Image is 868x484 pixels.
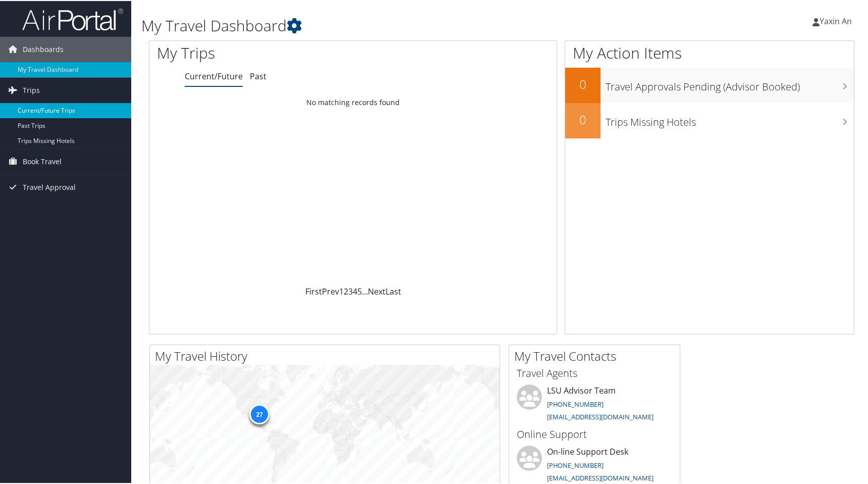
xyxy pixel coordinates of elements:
[339,285,344,296] a: 1
[565,110,601,127] h2: 0
[514,347,680,364] h2: My Travel Contacts
[368,285,386,296] a: Next
[357,285,362,296] a: 5
[23,174,76,199] span: Travel Approval
[565,67,854,102] a: 0Travel Approvals Pending (Advisor Booked)
[517,365,672,379] h3: Travel Agents
[141,14,622,35] h1: My Travel Dashboard
[547,411,654,420] a: [EMAIL_ADDRESS][DOMAIN_NAME]
[820,15,852,26] span: Yaxin An
[305,285,322,296] a: First
[517,426,672,441] h3: Online Support
[155,347,500,364] h2: My Travel History
[386,285,401,296] a: Last
[362,285,368,296] span: …
[565,102,854,137] a: 0Trips Missing Hotels
[23,36,64,61] span: Dashboards
[344,285,348,296] a: 2
[547,460,604,469] a: [PHONE_NUMBER]
[565,75,601,92] h2: 0
[249,403,269,423] div: 27
[353,285,357,296] a: 4
[185,70,243,81] a: Current/Future
[512,383,677,425] li: LSU Advisor Team
[22,7,123,30] img: airportal-logo.png
[23,148,62,173] span: Book Travel
[547,472,654,481] a: [EMAIL_ADDRESS][DOMAIN_NAME]
[547,399,604,408] a: [PHONE_NUMBER]
[606,109,854,128] h3: Trips Missing Hotels
[250,70,266,81] a: Past
[348,285,353,296] a: 3
[157,41,379,63] h1: My Trips
[322,285,339,296] a: Prev
[812,5,862,35] a: Yaxin An
[606,74,854,93] h3: Travel Approvals Pending (Advisor Booked)
[565,41,854,63] h1: My Action Items
[23,77,40,102] span: Trips
[149,92,557,111] td: No matching records found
